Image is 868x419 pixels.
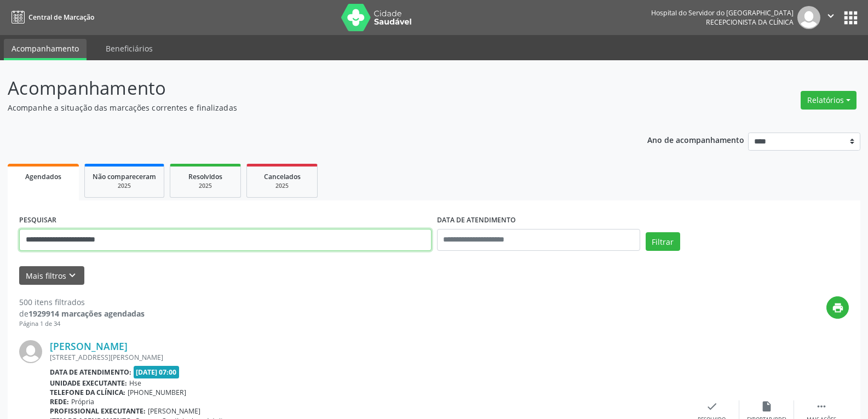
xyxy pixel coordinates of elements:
span: Central de Marcação [28,13,94,22]
button: Mais filtroskeyboard_arrow_down [19,266,84,285]
span: [PHONE_NUMBER] [128,388,186,397]
span: [PERSON_NAME] [148,406,200,416]
label: PESQUISAR [19,212,56,229]
a: [PERSON_NAME] [50,340,128,352]
button:  [820,6,841,29]
i:  [825,10,837,22]
b: Rede: [50,397,69,406]
button: apps [841,8,860,27]
a: Acompanhamento [4,39,87,60]
span: Recepcionista da clínica [706,18,794,27]
p: Acompanhe a situação das marcações correntes e finalizadas [8,102,605,113]
b: Profissional executante: [50,406,146,416]
b: Telefone da clínica: [50,388,125,397]
img: img [19,340,42,363]
img: img [797,6,820,29]
a: Central de Marcação [8,8,94,26]
span: Resolvidos [188,172,222,181]
span: Hse [129,378,141,388]
div: 2025 [255,182,309,190]
span: Agendados [25,172,61,181]
span: Não compareceram [93,172,156,181]
i: keyboard_arrow_down [66,269,78,282]
i: check [706,400,718,412]
p: Ano de acompanhamento [647,133,744,146]
div: Hospital do Servidor do [GEOGRAPHIC_DATA] [651,8,794,18]
b: Unidade executante: [50,378,127,388]
a: Beneficiários [98,39,160,58]
button: Relatórios [801,91,856,110]
span: Cancelados [264,172,301,181]
div: 2025 [178,182,233,190]
i: insert_drive_file [761,400,773,412]
i: print [832,302,844,314]
strong: 1929914 marcações agendadas [28,308,145,319]
i:  [815,400,827,412]
label: DATA DE ATENDIMENTO [437,212,516,229]
b: Data de atendimento: [50,368,131,377]
span: [DATE] 07:00 [134,366,180,378]
span: Própria [71,397,94,406]
div: de [19,308,145,319]
button: Filtrar [646,232,680,251]
div: Página 1 de 34 [19,319,145,329]
p: Acompanhamento [8,74,605,102]
div: 2025 [93,182,156,190]
button: print [826,296,849,319]
div: 500 itens filtrados [19,296,145,308]
div: [STREET_ADDRESS][PERSON_NAME] [50,353,685,362]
